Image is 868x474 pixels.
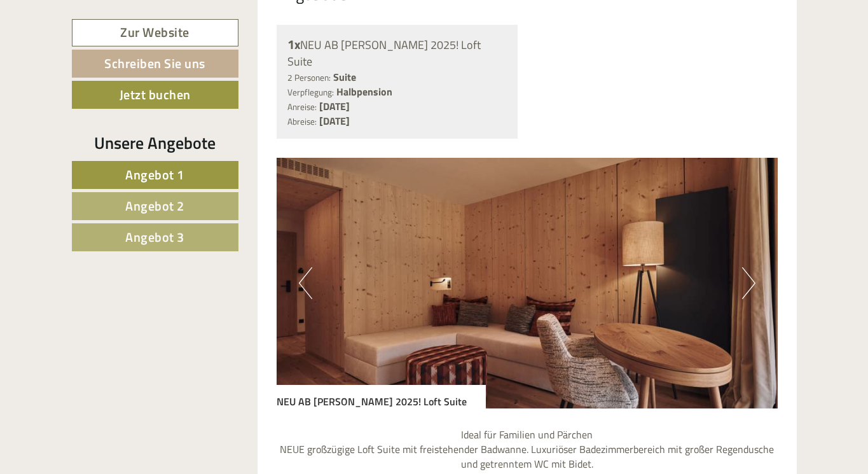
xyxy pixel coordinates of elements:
b: [DATE] [319,99,350,114]
span: Angebot 3 [125,227,184,247]
a: Zur Website [72,19,238,46]
a: Jetzt buchen [72,81,238,109]
div: NEU AB [PERSON_NAME] 2025! Loft Suite [287,36,507,70]
b: 1x [287,34,300,54]
button: Next [742,267,755,299]
small: 2 Personen: [287,71,331,84]
span: Angebot 1 [125,165,184,185]
span: Angebot 2 [125,196,184,216]
a: Schreiben Sie uns [72,50,238,78]
img: image [277,158,778,408]
b: [DATE] [319,113,350,129]
small: Verpflegung: [287,86,334,99]
button: Previous [299,267,312,299]
div: NEU AB [PERSON_NAME] 2025! Loft Suite [277,385,486,409]
small: Anreise: [287,101,317,113]
small: Abreise: [287,115,317,128]
b: Halbpension [336,84,392,99]
b: Suite [333,69,356,85]
div: Unsere Angebote [72,131,238,155]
